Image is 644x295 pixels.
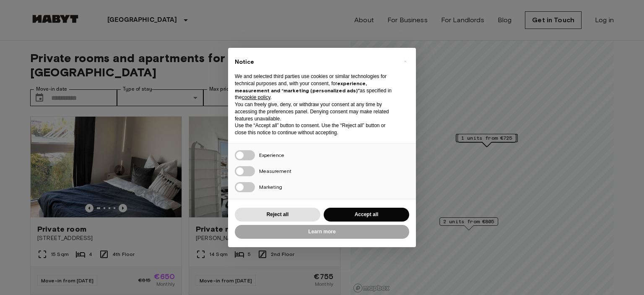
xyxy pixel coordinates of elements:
[324,208,409,222] button: Accept all
[242,94,270,100] a: cookie policy
[235,73,396,101] p: We and selected third parties use cookies or similar technologies for technical purposes and, wit...
[235,80,367,94] strong: experience, measurement and “marketing (personalized ads)”
[235,122,396,136] p: Use the “Accept all” button to consent. Use the “Reject all” button or close this notice to conti...
[259,152,284,158] span: Experience
[259,168,291,174] span: Measurement
[235,225,409,239] button: Learn more
[259,184,282,190] span: Marketing
[235,58,396,66] h2: Notice
[235,101,396,122] p: You can freely give, deny, or withdraw your consent at any time by accessing the preferences pane...
[235,208,320,222] button: Reject all
[404,56,407,66] span: ×
[398,55,412,68] button: Close this notice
